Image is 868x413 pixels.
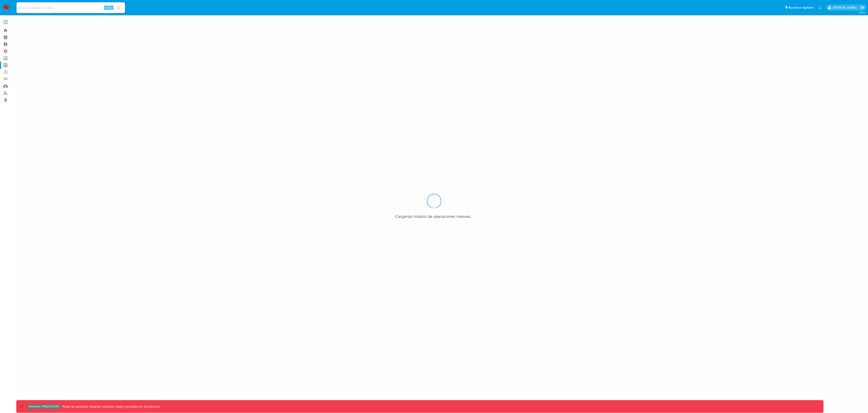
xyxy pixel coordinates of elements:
span: Accesos rápidos [788,5,814,10]
p: Todas las acciones impactan usuarios reales, proceda con precaución. [61,404,160,409]
input: Buscar usuario o caso... [17,5,125,11]
span: s [111,5,112,10]
a: Salir [860,5,865,10]
p: leandrojossue.ramirez@mercadolibre.com.co [833,5,858,10]
p: Ambiente: PRODUCCIÓN [28,406,59,407]
span: Cargando modulo de operaciones masivas... [395,214,473,219]
button: search-icon [114,5,123,11]
a: Notificaciones [818,6,822,9]
span: ⌥ [104,5,108,10]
